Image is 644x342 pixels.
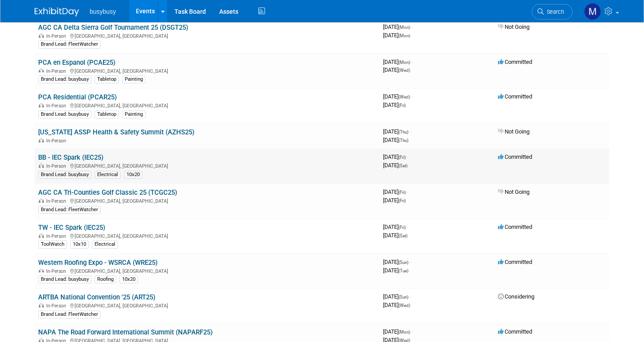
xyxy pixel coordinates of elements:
span: (Wed) [399,68,410,73]
span: (Thu) [399,130,408,134]
span: - [407,224,408,230]
img: In-Person Event [39,33,44,38]
span: In-Person [46,138,69,144]
div: [GEOGRAPHIC_DATA], [GEOGRAPHIC_DATA] [38,162,376,169]
img: In-Person Event [39,138,44,142]
span: (Sat) [399,163,407,168]
span: [DATE] [383,302,410,308]
span: (Sun) [399,295,408,299]
div: ToolWatch [38,240,67,248]
span: [DATE] [383,189,408,195]
span: Committed [498,59,532,65]
span: Not Going [498,24,529,30]
span: [DATE] [383,328,413,335]
div: [GEOGRAPHIC_DATA], [GEOGRAPHIC_DATA] [38,102,376,109]
a: PCA en Espanol (PCAE25) [38,59,115,67]
span: (Sun) [399,260,408,265]
span: In-Person [46,33,69,39]
span: - [411,93,413,100]
div: 10x10 [70,240,89,248]
span: - [407,189,408,195]
span: - [407,153,408,160]
div: Brand Lead: busybusy [38,110,91,118]
span: (Fri) [399,190,406,195]
span: (Wed) [399,94,410,99]
span: (Fri) [399,103,406,108]
div: Electrical [92,240,118,248]
div: Tabletop [95,75,119,83]
a: TW - IEC Spark (IEC25) [38,224,105,232]
div: Painting [122,75,146,83]
span: Committed [498,328,532,335]
div: 10x20 [124,171,142,179]
div: 10x20 [119,275,138,283]
a: NAPA The Road Forward International Summit (NAPARF25) [38,328,213,336]
span: (Mon) [399,60,410,65]
span: (Mon) [399,25,410,30]
span: [DATE] [383,67,410,73]
span: In-Person [46,303,69,309]
a: BB - IEC Spark (IEC25) [38,153,103,161]
img: In-Person Event [39,233,44,238]
span: (Fri) [399,155,406,160]
span: [DATE] [383,32,410,39]
span: (Tue) [399,268,408,273]
span: (Mon) [399,330,410,334]
a: AGC CA Tri-Counties Golf Classic 25 (TCGC25) [38,189,177,197]
div: Brand Lead: FleetWatcher [38,40,101,48]
div: Painting [122,110,146,118]
span: (Mon) [399,33,410,38]
span: [DATE] [383,128,411,135]
img: In-Person Event [39,303,44,307]
span: [DATE] [383,137,408,143]
span: - [411,328,413,335]
span: (Thu) [399,138,408,143]
span: (Fri) [399,225,406,230]
span: [DATE] [383,153,408,160]
div: Electrical [95,171,121,179]
a: [US_STATE] ASSP Health & Safety Summit (AZHS25) [38,128,194,136]
span: (Sat) [399,233,407,238]
div: Roofing [95,275,116,283]
span: [DATE] [383,197,406,204]
span: [DATE] [383,24,413,30]
a: Western Roofing Expo - WSRCA (WRE25) [38,259,158,267]
span: (Fri) [399,198,406,203]
span: Committed [498,224,532,230]
div: Brand Lead: busybusy [38,75,91,83]
span: [DATE] [383,162,407,169]
div: [GEOGRAPHIC_DATA], [GEOGRAPHIC_DATA] [38,232,376,239]
span: [DATE] [383,224,408,230]
span: busybusy [90,8,116,15]
div: [GEOGRAPHIC_DATA], [GEOGRAPHIC_DATA] [38,32,376,39]
span: In-Person [46,103,69,109]
a: Search [532,4,573,20]
span: In-Person [46,68,69,74]
span: - [410,259,411,265]
span: [DATE] [383,232,407,239]
a: AGC CA Delta Sierra Golf Tournament 25 (DSGT25) [38,24,188,31]
div: [GEOGRAPHIC_DATA], [GEOGRAPHIC_DATA] [38,67,376,74]
div: [GEOGRAPHIC_DATA], [GEOGRAPHIC_DATA] [38,302,376,309]
span: - [410,293,411,300]
div: Brand Lead: FleetWatcher [38,206,101,214]
div: Tabletop [95,110,119,118]
img: Meg Zolnierowicz [584,3,601,20]
span: In-Person [46,163,69,169]
img: ExhibitDay [35,8,79,16]
span: In-Person [46,198,69,204]
img: In-Person Event [39,268,44,273]
img: In-Person Event [39,198,44,203]
span: - [411,24,413,30]
span: - [411,59,413,65]
span: In-Person [46,268,69,274]
img: In-Person Event [39,103,44,107]
img: In-Person Event [39,163,44,168]
div: Brand Lead: busybusy [38,275,91,283]
span: - [410,128,411,135]
span: Committed [498,153,532,160]
span: [DATE] [383,93,413,100]
div: Brand Lead: FleetWatcher [38,311,101,318]
span: [DATE] [383,267,408,274]
span: Committed [498,93,532,100]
